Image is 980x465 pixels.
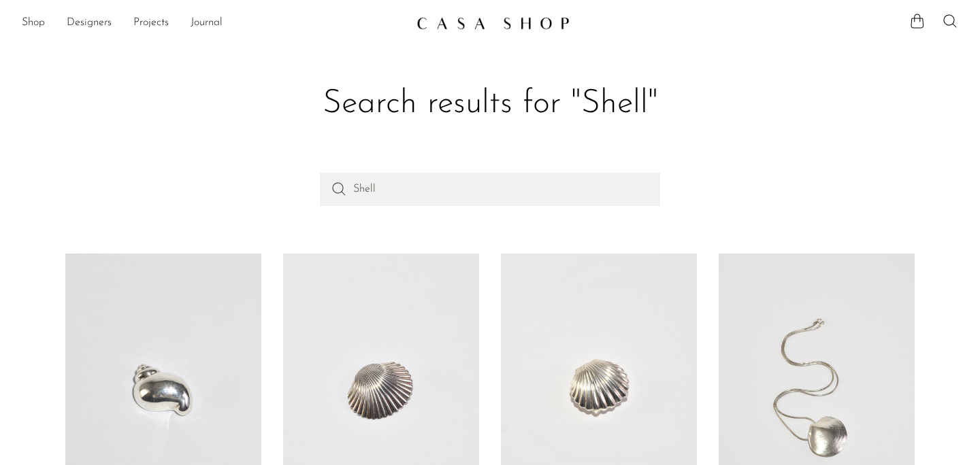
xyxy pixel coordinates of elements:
a: Shop [22,14,45,32]
ul: NEW HEADER MENU [22,12,406,35]
h1: Search results for "Shell" [76,83,904,125]
a: Journal [191,14,223,32]
nav: Desktop navigation [22,12,406,35]
a: Projects [133,14,169,32]
a: Designers [67,14,112,32]
input: Perform a search [320,173,660,205]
